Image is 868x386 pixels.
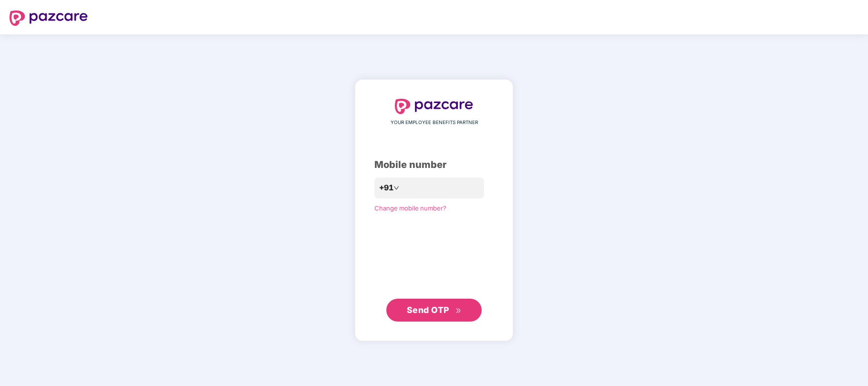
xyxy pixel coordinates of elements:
span: down [393,185,399,191]
span: Send OTP [407,305,449,315]
div: Mobile number [374,157,494,172]
span: +91 [379,182,393,194]
a: Change mobile number? [374,204,446,212]
button: Send OTPdouble-right [386,299,482,322]
span: YOUR EMPLOYEE BENEFITS PARTNER [391,119,478,126]
span: double-right [455,308,462,314]
img: logo [395,99,473,114]
img: logo [10,10,88,26]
